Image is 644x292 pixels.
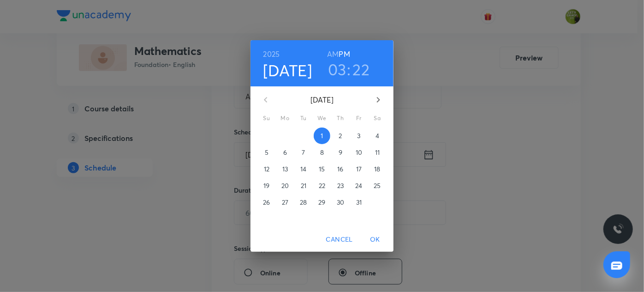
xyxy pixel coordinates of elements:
[277,114,293,123] span: Mo
[376,131,379,140] p: 4
[326,234,353,245] span: Cancel
[282,164,288,174] p: 13
[328,60,346,79] button: 03
[258,177,275,194] button: 19
[295,114,312,123] span: Tu
[258,114,275,123] span: Su
[322,231,357,248] button: Cancel
[314,177,330,194] button: 22
[369,114,386,123] span: Sa
[319,181,325,190] p: 22
[375,148,380,157] p: 11
[337,198,344,207] p: 30
[295,194,312,211] button: 28
[282,198,288,207] p: 27
[314,128,330,144] button: 1
[332,194,349,211] button: 30
[332,114,349,123] span: Th
[337,164,343,174] p: 16
[374,164,380,174] p: 18
[364,234,386,245] span: OK
[351,144,367,161] button: 10
[337,181,344,190] p: 23
[339,148,342,157] p: 9
[300,164,306,174] p: 14
[356,198,362,207] p: 31
[314,161,330,177] button: 15
[332,161,349,177] button: 16
[351,114,367,123] span: Fr
[369,161,386,177] button: 18
[300,198,307,207] p: 28
[314,114,330,123] span: We
[263,48,280,61] button: 2025
[263,181,269,190] p: 19
[351,177,367,194] button: 24
[369,128,386,144] button: 4
[339,131,342,140] p: 2
[369,177,386,194] button: 25
[353,60,370,79] button: 22
[355,181,362,190] p: 24
[258,144,275,161] button: 5
[332,177,349,194] button: 23
[314,144,330,161] button: 8
[347,60,351,79] h3: :
[351,128,367,144] button: 3
[265,148,268,157] p: 5
[277,144,293,161] button: 6
[327,48,339,61] button: AM
[332,128,349,144] button: 2
[332,144,349,161] button: 9
[295,144,312,161] button: 7
[258,194,275,211] button: 26
[351,161,367,177] button: 17
[277,94,367,105] p: [DATE]
[277,194,293,211] button: 27
[360,231,390,248] button: OK
[263,198,270,207] p: 26
[295,177,312,194] button: 21
[320,148,324,157] p: 8
[281,181,289,190] p: 20
[314,194,330,211] button: 29
[356,164,362,174] p: 17
[302,148,305,157] p: 7
[318,198,325,207] p: 29
[295,161,312,177] button: 14
[351,194,367,211] button: 31
[321,131,323,140] p: 1
[283,148,287,157] p: 6
[263,61,312,80] button: [DATE]
[258,161,275,177] button: 12
[356,148,362,157] p: 10
[357,131,360,140] p: 3
[339,48,350,61] button: PM
[374,181,381,190] p: 25
[319,164,325,174] p: 15
[277,177,293,194] button: 20
[301,181,306,190] p: 21
[369,144,386,161] button: 11
[264,164,269,174] p: 12
[277,161,293,177] button: 13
